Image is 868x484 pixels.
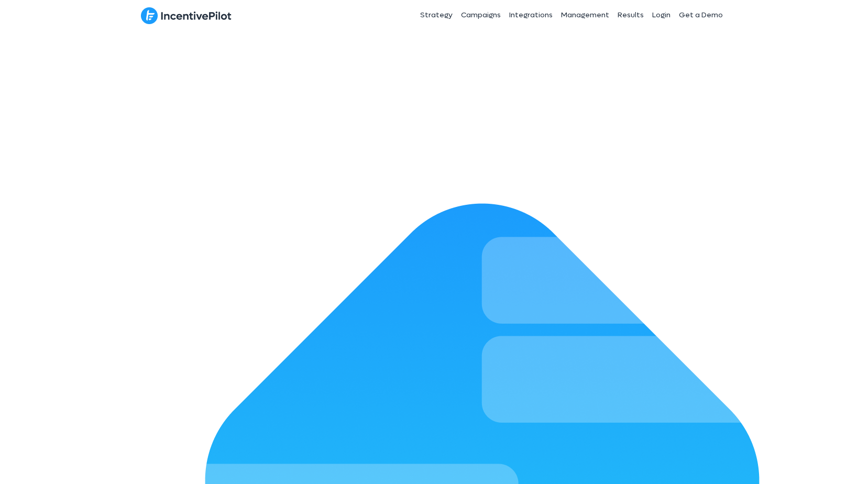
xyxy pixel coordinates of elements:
[675,2,727,28] a: Get a Demo
[141,7,232,25] img: IncentivePilot
[344,2,728,28] nav: Header Menu
[613,2,648,28] a: Results
[416,2,457,28] a: Strategy
[457,2,505,28] a: Campaigns
[557,2,613,28] a: Management
[505,2,557,28] a: Integrations
[648,2,675,28] a: Login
